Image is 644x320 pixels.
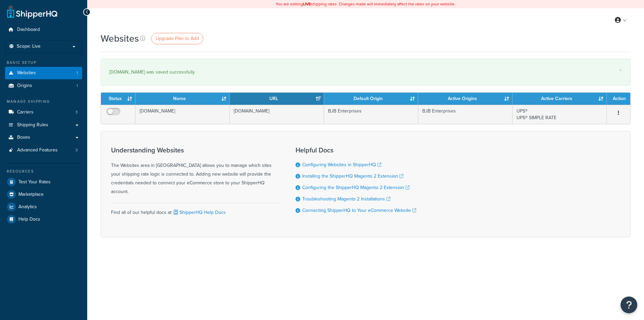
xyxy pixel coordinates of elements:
b: LIVE [303,1,311,7]
a: ShipperHQ Help Docs [172,209,226,216]
a: Test Your Rates [5,176,82,188]
span: Shipping Rules [17,122,48,128]
a: Upgrade Plan to Add [151,33,203,44]
span: Help Docs [18,217,40,222]
td: [DOMAIN_NAME] [136,105,230,124]
a: Connecting ShipperHQ to Your eCommerce Website [302,207,416,214]
th: Default Origin: activate to sort column ascending [324,93,418,105]
li: Advanced Features [5,144,82,156]
a: × [619,67,622,73]
a: Installing the ShipperHQ Magento 2 Extension [302,173,404,180]
th: Status: activate to sort column ascending [101,93,136,105]
span: Dashboard [17,27,40,33]
div: The Websites area in [GEOGRAPHIC_DATA] allows you to manage which sites your shipping rate logic ... [111,146,279,196]
a: ShipperHQ Home [7,5,57,18]
span: Analytics [18,204,37,210]
div: Find all of our helpful docs at: [111,203,279,217]
span: 1 [76,70,78,76]
a: Advanced Features 3 [5,144,82,156]
div: Resources [5,169,82,174]
a: Configuring the ShipperHQ Magento 2 Extension [302,184,410,191]
th: Active Origins: activate to sort column ascending [418,93,513,105]
span: Websites [17,70,36,76]
th: Action [607,93,630,105]
h1: Websites [101,32,139,45]
a: Carriers 3 [5,106,82,119]
a: Help Docs [5,213,82,225]
h3: Helpful Docs [296,146,416,154]
td: BJB Enterprises [324,105,418,124]
a: Marketplace [5,188,82,200]
span: Carriers [17,109,34,115]
a: Troubleshooting Magento 2 Installations [302,195,390,202]
span: 3 [75,109,78,115]
span: Boxes [17,135,30,140]
span: 3 [75,147,78,153]
td: [DOMAIN_NAME] [230,105,324,124]
th: Active Carriers: activate to sort column ascending [513,93,607,105]
span: Test Your Rates [18,179,51,185]
span: Advanced Features [17,147,58,153]
button: Open Resource Center [621,296,637,313]
a: Shipping Rules [5,119,82,131]
span: Upgrade Plan to Add [156,35,199,42]
th: Name: activate to sort column ascending [136,93,230,105]
span: Marketplace [18,192,44,197]
li: Carriers [5,106,82,119]
li: Origins [5,80,82,92]
div: Manage Shipping [5,99,82,104]
span: Scope: Live [17,44,41,49]
td: UPS® UPS® SIMPLE RATE [513,105,607,124]
a: Configuring Websites in ShipperHQ [302,161,381,168]
a: Boxes [5,131,82,144]
li: Websites [5,67,82,79]
a: Websites 1 [5,67,82,79]
div: Basic Setup [5,60,82,65]
a: Origins 1 [5,80,82,92]
h3: Understanding Websites [111,146,279,154]
span: 1 [76,83,78,89]
td: BJB Enterprises [418,105,513,124]
th: URL: activate to sort column ascending [230,93,324,105]
div: [DOMAIN_NAME] was saved successfully [109,67,622,77]
span: Origins [17,83,32,89]
a: Analytics [5,201,82,213]
a: Dashboard [5,24,82,36]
